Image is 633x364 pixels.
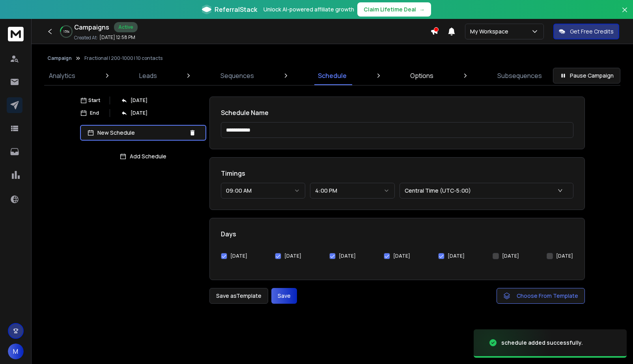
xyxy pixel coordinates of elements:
[221,108,573,117] h1: Schedule Name
[620,5,630,24] button: Close banner
[84,55,162,61] p: Fractional | 200-1000 | 10 contacts
[517,292,578,300] span: Choose From Template
[114,22,138,32] div: Active
[221,183,306,199] button: 09:00 AM
[131,110,148,116] p: [DATE]
[313,66,351,85] a: Schedule
[502,253,519,259] label: [DATE]
[216,66,259,85] a: Sequences
[88,97,100,104] p: Start
[419,6,425,13] span: →
[448,253,465,259] label: [DATE]
[501,339,583,347] div: schedule added successfully.
[220,71,254,80] p: Sequences
[556,253,573,259] label: [DATE]
[271,288,297,304] button: Save
[284,253,301,259] label: [DATE]
[139,71,157,80] p: Leads
[74,22,109,32] h1: Campaigns
[405,66,438,85] a: Options
[221,229,573,239] h1: Days
[393,253,410,259] label: [DATE]
[74,35,98,41] p: Created At:
[553,68,620,84] button: Pause Campaign
[410,71,433,80] p: Options
[497,71,542,80] p: Subsequences
[97,129,186,137] p: New Schedule
[221,169,573,178] h1: Timings
[553,24,619,39] button: Get Free Credits
[80,149,206,164] button: Add Schedule
[134,66,162,85] a: Leads
[230,253,247,259] label: [DATE]
[318,71,347,80] p: Schedule
[47,55,72,61] button: Campaign
[215,5,257,14] span: ReferralStack
[570,28,614,35] p: Get Free Credits
[44,66,80,85] a: Analytics
[8,344,24,359] button: M
[131,97,148,104] p: [DATE]
[90,110,99,116] p: End
[405,187,474,195] p: Central Time (UTC-5:00)
[99,34,135,41] p: [DATE] 12:58 PM
[310,183,395,199] button: 4:00 PM
[497,288,585,304] button: Choose From Template
[209,288,268,304] button: Save asTemplate
[493,66,547,85] a: Subsequences
[357,2,431,17] button: Claim Lifetime Deal→
[339,253,356,259] label: [DATE]
[49,71,75,80] p: Analytics
[63,29,69,34] p: 15 %
[263,6,354,13] p: Unlock AI-powered affiliate growth
[470,28,512,35] p: My Workspace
